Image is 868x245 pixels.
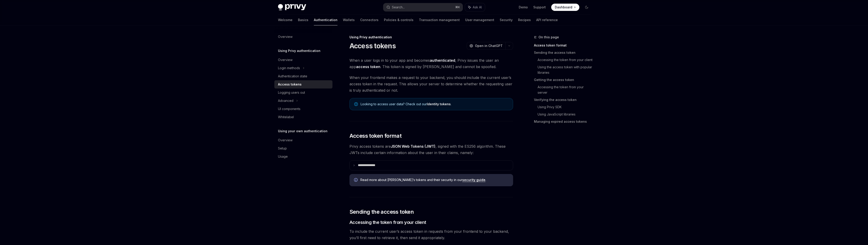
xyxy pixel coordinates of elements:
[274,144,332,152] a: Setup
[278,106,300,112] div: UI components
[539,34,559,40] span: On this page
[384,15,413,25] a: Policies & controls
[343,15,355,25] a: Wallets
[349,57,513,70] span: When a user logs in to your app and becomes , Privy issues the user an app . This token is signed...
[500,15,513,25] a: Security
[555,5,572,10] span: Dashboard
[551,4,579,11] a: Dashboard
[278,4,306,10] img: dark logo
[354,178,359,183] svg: Info
[538,111,594,118] a: Using JavaScript libraries
[298,15,308,25] a: Basics
[534,49,594,56] a: Sending the access token
[536,15,558,25] a: API reference
[278,154,288,159] div: Usage
[278,48,320,54] h5: Using Privy authentication
[349,208,414,216] span: Sending the access token
[383,3,463,11] button: Search...⌘K
[462,178,485,182] a: security guide
[274,33,332,41] a: Overview
[274,88,332,97] a: Logging users out
[349,35,513,39] div: Using Privy authentication
[278,15,293,25] a: Welcome
[534,42,594,49] a: Access token format
[274,80,332,88] a: Access tokens
[274,136,332,144] a: Overview
[274,72,332,80] a: Authentication state
[278,128,327,134] h5: Using your own authentication
[278,137,293,143] div: Overview
[467,42,505,50] button: Open in ChatGPT
[278,57,293,63] div: Overview
[465,3,485,11] button: Ask AI
[314,15,337,25] a: Authentication
[419,15,460,25] a: Transaction management
[278,114,294,120] div: Whitelabel
[349,219,426,225] span: Accessing the token from your client
[391,144,435,149] a: JSON Web Tokens (JWT)
[274,152,332,161] a: Usage
[274,105,332,113] a: UI components
[349,132,402,140] span: Access token format
[538,83,594,96] a: Accessing the token from your server
[538,64,594,76] a: Using the access token with popular libraries
[518,15,531,25] a: Recipes
[354,102,358,106] svg: Note
[533,5,546,10] a: Support
[349,74,513,93] span: When your frontend makes a request to your backend, you should include the current user’s access ...
[361,102,508,106] span: Looking to access user data? Check out our .
[465,15,494,25] a: User management
[583,4,590,11] button: Toggle dark mode
[534,118,594,125] a: Managing expired access tokens
[349,143,513,156] span: Privy access tokens are , signed with the ES256 algorithm. These JWTs include certain information...
[538,103,594,111] a: Using Privy SDK
[278,90,305,95] div: Logging users out
[349,42,396,50] h1: Access tokens
[534,76,594,83] a: Getting the access token
[360,178,509,182] span: Read more about [PERSON_NAME]’s tokens and their security in our .
[430,58,455,63] strong: authenticated
[278,34,293,39] div: Overview
[392,5,405,10] div: Search...
[475,44,503,48] span: Open in ChatGPT
[278,98,293,103] div: Advanced
[519,5,528,10] a: Demo
[534,96,594,103] a: Verifying the access token
[356,64,380,69] strong: access token
[427,102,451,106] a: Identity tokens
[360,15,379,25] a: Connectors
[278,82,302,87] div: Access tokens
[473,5,482,10] span: Ask AI
[278,73,307,79] div: Authentication state
[274,113,332,121] a: Whitelabel
[538,56,594,64] a: Accessing the token from your client
[274,56,332,64] a: Overview
[278,146,287,151] div: Setup
[349,228,513,241] span: To include the current user’s access token in requests from your frontend to your backend, you’ll...
[455,5,460,9] span: ⌘ K
[278,65,300,71] div: Login methods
